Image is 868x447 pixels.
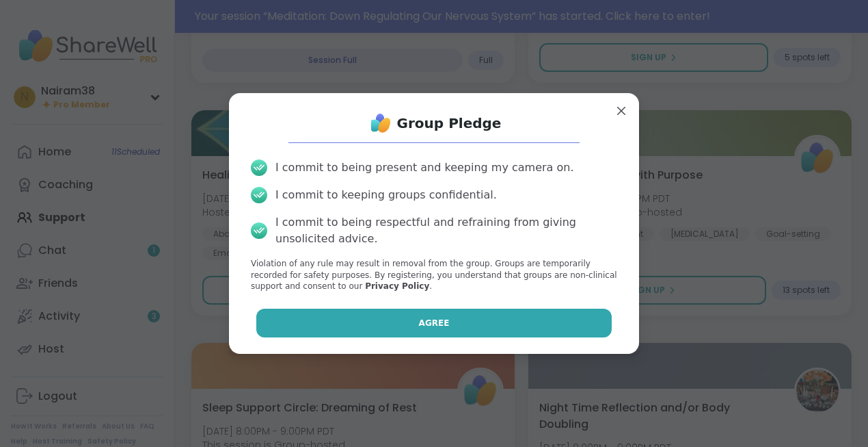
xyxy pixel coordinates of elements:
h1: Group Pledge [397,114,502,133]
div: I commit to being present and keeping my camera on. [275,159,573,176]
div: I commit to keeping groups confidential. [275,187,497,203]
button: Agree [256,309,612,337]
a: Privacy Policy [365,281,429,291]
span: Agree [419,317,450,329]
img: ShareWell Logo [367,110,394,137]
div: I commit to being respectful and refraining from giving unsolicited advice. [275,214,617,247]
p: Violation of any rule may result in removal from the group. Groups are temporarily recorded for s... [251,258,617,292]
